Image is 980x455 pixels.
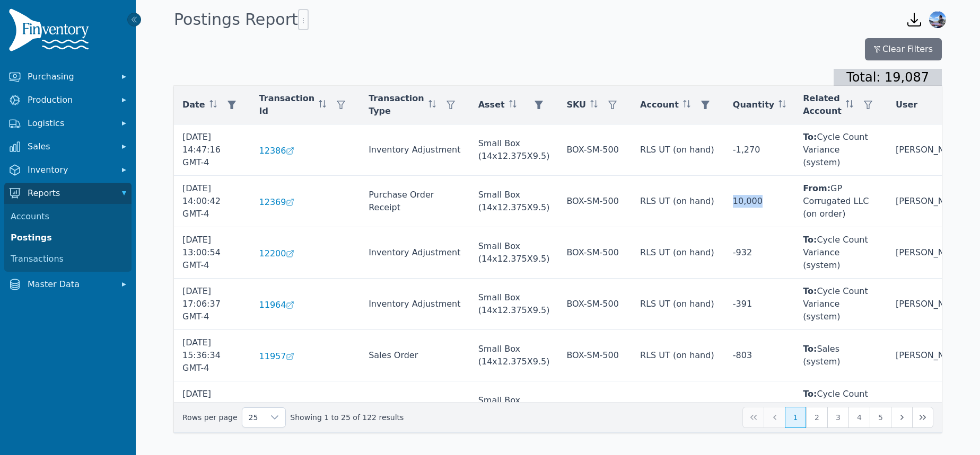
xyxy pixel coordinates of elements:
a: 12200 [259,247,352,260]
span: Inventory [28,164,112,176]
td: [PERSON_NAME] [887,227,975,279]
td: Inventory Adjustment [360,381,470,433]
a: 11798 [259,402,352,414]
td: -803 [724,330,794,381]
td: -391 [724,279,794,330]
span: User [896,99,917,111]
button: Next Page [891,407,912,428]
span: To: [803,132,817,142]
a: Accounts [6,206,129,227]
span: To: [803,235,817,245]
td: -925 [724,381,794,433]
td: Inventory Adjustment [360,279,470,330]
span: Production [28,94,112,106]
button: Page 5 [870,407,891,428]
td: Sales (system) [794,330,887,381]
td: RLS UT (on hand) [632,381,724,433]
a: 11957 [259,350,352,363]
td: RLS UT (on hand) [632,330,724,381]
button: Page 3 [827,407,848,428]
td: [PERSON_NAME] [887,330,975,381]
td: BOX-SM-500 [558,330,632,381]
td: RLS UT (on hand) [632,279,724,330]
td: Small Box (14x12.375X9.5) [470,227,558,279]
td: -932 [724,227,794,279]
span: 12369 [259,196,286,209]
span: Transaction Id [259,92,315,118]
div: Total: 19,087 [834,69,942,86]
span: Master Data [28,278,112,291]
td: Small Box (14x12.375X9.5) [470,381,558,433]
span: 11957 [259,350,286,363]
td: Small Box (14x12.375X9.5) [470,124,558,176]
span: Asset [478,99,505,111]
td: RLS UT (on hand) [632,227,724,279]
td: [DATE] 14:00:42 GMT-4 [174,176,251,227]
button: Logistics [4,113,132,134]
td: Cycle Count Variance (system) [794,279,887,330]
a: 11964 [259,299,352,311]
td: Inventory Adjustment [360,124,470,176]
span: Purchasing [28,70,112,83]
td: Inventory Adjustment [360,227,470,279]
td: Sales Order [360,330,470,381]
button: Master Data [4,274,132,295]
td: Cycle Count Variance (system) [794,124,887,176]
td: [PERSON_NAME] [887,176,975,227]
h1: Postings Report [174,9,309,30]
td: [DATE] 13:00:54 GMT-4 [174,227,251,279]
td: [DATE] 15:36:34 GMT-4 [174,330,251,381]
button: Production [4,90,132,111]
td: BOX-SM-500 [558,124,632,176]
td: Cycle Count Variance (system) [794,227,887,279]
a: Postings [6,227,129,248]
span: Date [182,99,205,111]
td: [DATE] 14:50:25 GMT-4 [174,381,251,433]
td: BOX-SM-500 [558,381,632,433]
button: Purchasing [4,66,132,87]
a: 12369 [259,196,352,209]
span: Related Account [803,92,842,118]
button: Page 4 [848,407,870,428]
span: Transaction Type [369,92,424,118]
button: Page 1 [785,407,806,428]
span: SKU [566,99,586,111]
td: RLS UT (on hand) [632,124,724,176]
button: Reports [4,183,132,204]
span: Showing 1 to 25 of 122 results [290,412,404,423]
span: Reports [28,187,112,200]
td: BOX-SM-500 [558,176,632,227]
td: BOX-SM-500 [558,279,632,330]
td: [PERSON_NAME] [887,381,975,433]
td: -1,270 [724,124,794,176]
a: Transactions [6,248,129,270]
span: To: [803,344,817,354]
td: [PERSON_NAME] [887,279,975,330]
td: RLS UT (on hand) [632,176,724,227]
td: [DATE] 17:06:37 GMT-4 [174,279,251,330]
span: 11798 [259,402,286,414]
span: Rows per page [242,408,265,427]
a: 12386 [259,145,352,157]
td: Small Box (14x12.375X9.5) [470,176,558,227]
button: Sales [4,136,132,157]
span: To: [803,286,817,296]
td: Small Box (14x12.375X9.5) [470,330,558,381]
span: Account [640,99,679,111]
td: [PERSON_NAME] [887,124,975,176]
img: Finventory [8,8,93,56]
span: 12386 [259,145,286,157]
span: Sales [28,140,112,153]
span: 11964 [259,299,286,311]
button: Last Page [912,407,933,428]
span: 12200 [259,247,286,260]
button: Clear Filters [865,38,942,60]
td: [DATE] 14:47:16 GMT-4 [174,124,251,176]
td: 10,000 [724,176,794,227]
button: Page 2 [806,407,827,428]
span: To: [803,389,817,399]
td: GP Corrugated LLC (on order) [794,176,887,227]
td: BOX-SM-500 [558,227,632,279]
td: Purchase Order Receipt [360,176,470,227]
span: From: [803,183,830,193]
